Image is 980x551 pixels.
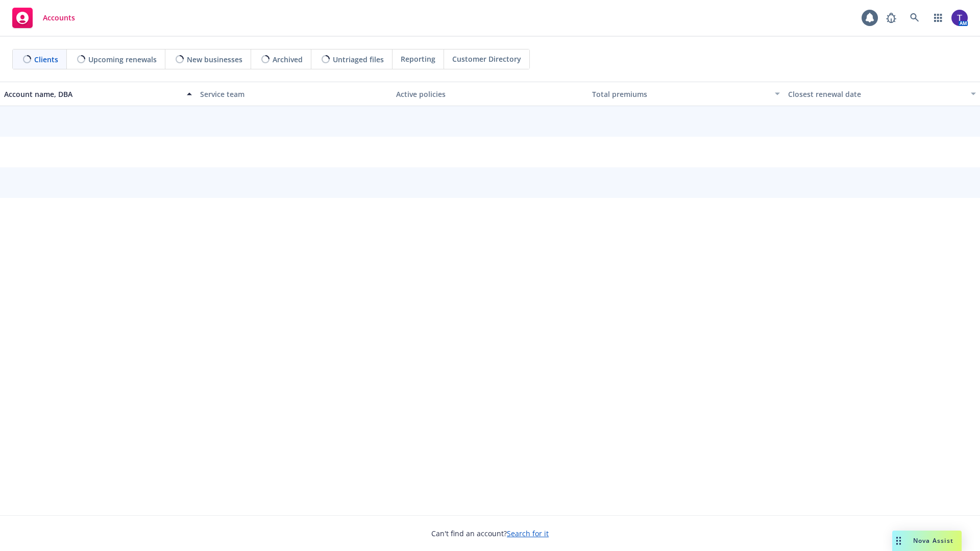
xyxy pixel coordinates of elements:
[892,531,905,551] div: Drag to move
[452,54,521,64] span: Customer Directory
[881,8,901,28] a: Report a Bug
[34,54,58,65] span: Clients
[431,528,549,539] span: Can't find an account?
[333,54,384,65] span: Untriaged files
[892,531,962,551] button: Nova Assist
[913,536,953,545] span: Nova Assist
[43,14,75,22] span: Accounts
[401,54,435,64] span: Reporting
[187,54,242,65] span: New businesses
[392,82,588,106] button: Active policies
[507,529,549,538] a: Search for it
[951,10,968,26] img: photo
[196,82,392,106] button: Service team
[784,82,980,106] button: Closest renewal date
[88,54,157,65] span: Upcoming renewals
[273,54,303,65] span: Archived
[8,4,79,32] a: Accounts
[588,82,784,106] button: Total premiums
[788,89,965,99] div: Closest renewal date
[592,89,769,99] div: Total premiums
[200,89,388,99] div: Service team
[928,8,948,28] a: Switch app
[904,8,925,28] a: Search
[4,89,181,99] div: Account name, DBA
[396,89,584,99] div: Active policies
